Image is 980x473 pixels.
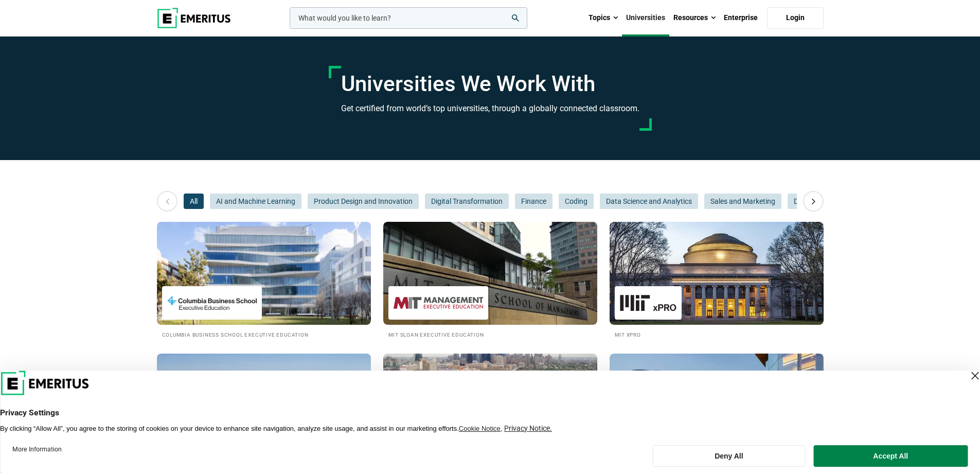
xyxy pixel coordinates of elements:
[610,354,824,457] img: Universities We Work With
[610,222,824,339] a: Universities We Work With MIT xPRO MIT xPRO
[767,7,824,29] a: Login
[290,7,527,29] input: woocommerce-product-search-field-0
[615,330,818,339] h2: MIT xPRO
[157,222,371,325] img: Universities We Work With
[394,291,483,314] img: MIT Sloan Executive Education
[157,222,371,339] a: Universities We Work With Columbia Business School Executive Education Columbia Business School E...
[515,194,553,209] button: Finance
[184,194,204,209] button: All
[610,354,824,470] a: Universities We Work With Kellogg Executive Education Kellogg Executive Education
[341,71,639,97] h1: Universities We Work With
[383,222,597,325] img: Universities We Work With
[162,330,366,339] h2: Columbia Business School Executive Education
[210,194,301,209] button: AI and Machine Learning
[383,354,597,470] a: Universities We Work With Wharton Executive Education Wharton Executive Education
[167,291,257,314] img: Columbia Business School Executive Education
[620,291,676,314] img: MIT xPRO
[559,194,594,209] button: Coding
[383,222,597,339] a: Universities We Work With MIT Sloan Executive Education MIT Sloan Executive Education
[704,194,781,209] button: Sales and Marketing
[157,354,371,470] a: Universities We Work With Berkeley Executive Education Berkeley Executive Education
[341,102,639,115] h3: Get certified from world’s top universities, through a globally connected classroom.
[308,194,419,209] button: Product Design and Innovation
[388,330,592,339] h2: MIT Sloan Executive Education
[610,222,824,325] img: Universities We Work With
[383,354,597,457] img: Universities We Work With
[425,194,509,209] button: Digital Transformation
[600,194,698,209] button: Data Science and Analytics
[788,194,854,209] button: Digital Marketing
[157,354,371,457] img: Universities We Work With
